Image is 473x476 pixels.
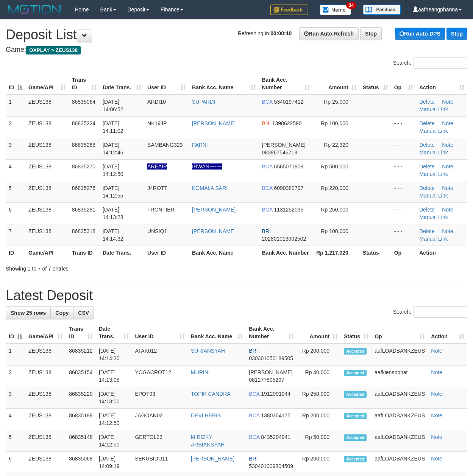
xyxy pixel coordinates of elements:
td: ZEUS138 [25,95,69,117]
span: 86835270 [72,163,95,170]
a: Delete [419,99,434,105]
span: Copy 6565071908 to clipboard [274,163,303,170]
a: Manual Link [419,193,448,199]
a: Copy [50,306,73,319]
td: Rp 50,000 [297,430,341,452]
th: Op [391,246,417,260]
span: BCA [262,99,273,105]
span: [PERSON_NAME] [262,142,306,148]
h4: Game: [6,46,467,54]
td: 6 [6,452,25,473]
span: Copy 530401009804509 to clipboard [249,463,293,469]
span: Copy 202801013002502 to clipboard [262,236,306,242]
a: Manual Link [419,149,448,156]
th: Trans ID [69,246,100,260]
span: BRI [249,348,258,354]
td: aafkiensophat [372,366,428,387]
span: BCA [262,207,273,213]
td: 2 [6,116,25,138]
td: ZEUS138 [25,387,66,409]
span: [DATE] 14:13:28 [103,207,123,220]
td: ZEUS138 [25,202,69,224]
a: PARNI [192,142,208,148]
a: KOMALA SARI [192,185,228,191]
div: Showing 1 to 7 of 7 entries [6,262,191,272]
span: 86835281 [72,207,95,213]
th: Bank Acc. Name [189,246,259,260]
span: BRI [249,456,258,462]
td: aafLOADBANKZEUS [372,430,428,452]
th: Bank Acc. Name: activate to sort column ascending [188,322,246,344]
th: Bank Acc. Number: activate to sort column ascending [259,73,313,95]
a: [PERSON_NAME] [192,228,236,234]
th: Bank Acc. Name: activate to sort column ascending [189,73,259,95]
a: M.RIZKY ARBIANSYAH [191,434,225,448]
th: Game/API [25,246,69,260]
span: [DATE] 14:12:46 [103,142,123,156]
span: Accepted [344,370,367,376]
h1: Deposit List [6,27,467,42]
td: Rp 200,000 [297,344,341,366]
td: ZEUS138 [25,366,66,387]
a: Note [431,369,442,375]
span: BRI [262,228,271,234]
a: IRWAN------- [192,163,222,170]
a: [PERSON_NAME] [192,120,236,126]
td: [DATE] 14:09:19 [96,452,132,473]
span: BNI [262,120,271,126]
td: Rp 200,000 [297,409,341,430]
span: UNSIQ1 [147,228,167,234]
span: Copy 1398622590 to clipboard [272,120,302,126]
span: Accepted [344,348,367,355]
td: aafLOADBANKZEUS [372,409,428,430]
span: BCA [262,163,273,170]
td: 1 [6,344,25,366]
td: [DATE] 14:13:00 [96,387,132,409]
td: 4 [6,409,25,430]
a: Delete [419,207,434,213]
a: Stop [446,28,467,40]
span: 34 [346,2,356,9]
td: JAGOAN02 [132,409,188,430]
span: BCA [262,185,273,191]
td: ZEUS138 [25,116,69,138]
th: Date Trans.: activate to sort column ascending [100,73,144,95]
a: Manual Link [419,128,448,134]
td: 86835154 [66,366,96,387]
label: Search: [393,306,467,318]
th: Action [416,246,467,260]
th: Amount: activate to sort column ascending [313,73,360,95]
span: Rp 25,000 [324,99,348,105]
span: Copy 6090382797 to clipboard [274,185,303,191]
span: Accepted [344,434,367,441]
td: SEKUBIDU11 [132,452,188,473]
a: [PERSON_NAME] [191,456,234,462]
span: Accepted [344,391,367,398]
th: ID: activate to sort column descending [6,73,25,95]
th: Rp 1.217.320 [313,246,360,260]
th: Status: activate to sort column ascending [341,322,372,344]
a: Delete [419,228,434,234]
td: [DATE] 14:14:30 [96,344,132,366]
img: Feedback.jpg [270,5,308,15]
span: Rp 250,000 [321,207,348,213]
span: [DATE] 14:11:02 [103,120,123,134]
td: ZEUS138 [25,409,66,430]
img: Button%20Memo.svg [320,5,351,15]
span: Copy 083867546713 to clipboard [262,149,297,156]
td: Rp 40,000 [297,366,341,387]
span: CSV [78,310,89,316]
span: Copy 1131252035 to clipboard [274,207,303,213]
span: NK19JP [147,120,167,126]
a: Note [442,120,453,126]
span: Rp 500,000 [321,163,348,170]
span: BCA [249,391,259,397]
input: Search: [414,58,467,69]
td: ZEUS138 [25,224,69,246]
td: - - - [391,138,417,159]
td: ZEUS138 [25,181,69,202]
td: EPOT93 [132,387,188,409]
th: Action: activate to sort column ascending [428,322,467,344]
th: Date Trans.: activate to sort column ascending [96,322,132,344]
span: Copy 5340197412 to clipboard [274,99,303,105]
